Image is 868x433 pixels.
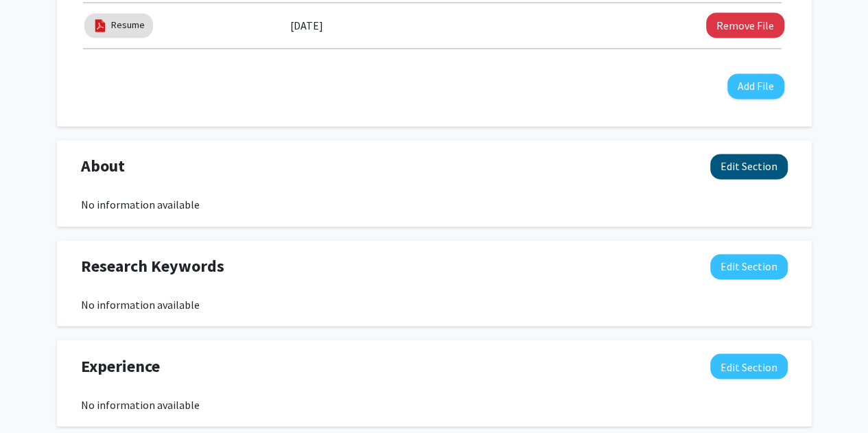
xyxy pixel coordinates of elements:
label: [DATE] [290,14,323,37]
iframe: Chat [10,371,58,423]
button: Remove Resume File [706,12,784,38]
span: Research Keywords [81,254,224,279]
a: Resume [111,18,145,32]
img: pdf_icon.png [93,18,108,33]
span: Experience [81,353,160,378]
span: About [81,154,125,178]
div: No information available [81,396,788,412]
div: No information available [81,196,788,213]
button: Edit Research Keywords [710,254,788,279]
button: Edit About [710,154,788,179]
button: Add File [727,73,784,99]
button: Edit Experience [710,353,788,379]
div: No information available [81,296,788,312]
